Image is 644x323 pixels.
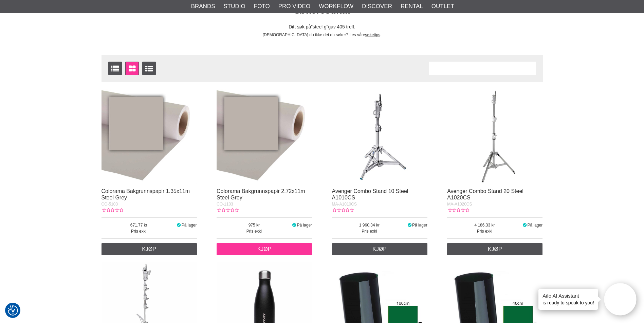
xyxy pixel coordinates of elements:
a: Rental [401,2,423,11]
div: is ready to speak to you! [538,289,598,310]
span: På lager [527,223,542,228]
span: På lager [297,223,312,228]
span: . [380,33,381,37]
i: På lager [407,223,412,228]
span: Pris exkl [332,228,407,234]
a: Studio [224,2,245,11]
span: 975 [217,222,292,228]
span: Pris exkl [217,228,292,234]
span: 671.77 [102,222,177,228]
span: MA-A1010CS [332,202,357,207]
span: 1 960.34 [332,222,407,228]
i: På lager [176,223,182,228]
div: Kundevurdering: 0 [217,207,238,213]
a: Brands [191,2,215,11]
h4: Aifo AI Assistant [542,292,594,299]
a: søketips [365,33,380,37]
a: Avenger Combo Stand 20 Steel A1020CS [447,188,523,200]
a: Kjøp [102,243,197,255]
span: [DEMOGRAPHIC_DATA] du ikke det du søker? Les våre [263,33,365,37]
a: Workflow [319,2,353,11]
a: Utvidet liste [142,62,156,75]
a: Foto [254,2,270,11]
div: Kundevurdering: 0 [102,207,123,213]
span: Pris exkl [102,228,177,234]
i: På lager [522,223,528,228]
a: Discover [362,2,392,11]
span: CO-1103 [217,202,233,207]
span: MA-A1020CS [447,202,472,207]
a: Outlet [431,2,454,11]
i: På lager [292,223,297,228]
span: steel g [311,24,328,29]
a: Pro Video [278,2,310,11]
div: Kundevurdering: 0 [447,207,469,213]
a: Vindusvisning [125,62,139,75]
div: Kundevurdering: 0 [332,207,354,213]
span: På lager [182,223,197,228]
a: Kjøp [217,243,312,255]
a: Avenger Combo Stand 10 Steel A1010CS [332,188,408,200]
img: Avenger Combo Stand 20 Steel A1020CS [447,89,542,184]
span: CO-5103 [102,202,118,207]
img: Colorama Bakgrunnspapir 1.35x11m Steel Grey [102,89,197,184]
a: Colorama Bakgrunnspapir 1.35x11m Steel Grey [102,188,190,200]
span: Pris exkl [447,228,522,234]
a: Colorama Bakgrunnspapir 2.72x11m Steel Grey [217,188,305,200]
span: På lager [412,223,427,228]
a: Kjøp [332,243,427,255]
a: Kjøp [447,243,542,255]
button: Samtykkepreferanser [8,304,18,317]
span: Ditt søk på gav 405 treff. [289,24,355,29]
img: Revisit consent button [8,305,18,316]
img: Colorama Bakgrunnspapir 2.72x11m Steel Grey [217,89,312,184]
span: 4 186.33 [447,222,522,228]
img: Avenger Combo Stand 10 Steel A1010CS [332,89,427,184]
a: Vis liste [108,62,122,75]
